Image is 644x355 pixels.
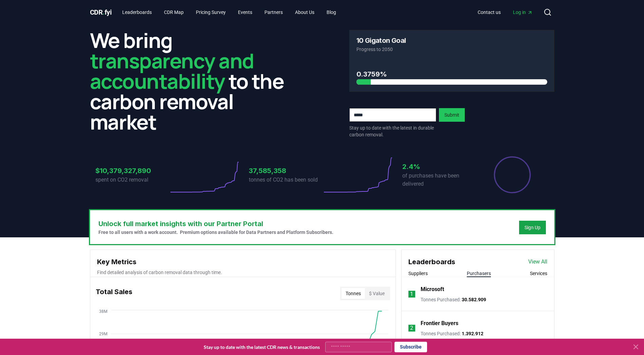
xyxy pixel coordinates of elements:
[519,221,546,234] button: Sign Up
[356,46,547,53] p: Progress to 2050
[408,257,455,267] h3: Leaderboards
[356,37,406,44] h3: 10 Gigaton Goal
[513,9,533,16] span: Log in
[249,166,322,176] h3: 37,585,358
[349,124,436,138] p: Stay up to date with the latest in durable carbon removal.
[410,290,413,298] p: 1
[249,176,322,184] p: tonnes of CO2 has been sold
[99,309,107,314] tspan: 38M
[408,270,428,277] button: Suppliers
[95,176,169,184] p: spent on CO2 removal
[99,332,107,336] tspan: 29M
[462,331,483,336] span: 1.392.912
[233,6,258,18] a: Events
[190,6,231,18] a: Pricing Survey
[525,224,540,231] a: Sign Up
[508,6,538,18] a: Log in
[402,162,476,172] h3: 2.4%
[472,6,506,18] a: Contact us
[356,69,547,79] h3: 0.3759%
[530,270,547,277] button: Services
[467,270,491,277] button: Purchasers
[342,288,365,299] button: Tonnes
[421,330,483,337] p: Tonnes Purchased :
[421,285,444,293] a: Microsoft
[421,296,486,303] p: Tonnes Purchased :
[90,7,112,17] a: CDR.fyi
[90,47,254,95] span: transparency and accountability
[90,8,112,16] span: CDR fyi
[98,229,333,236] p: Free to all users with a work account. Premium options available for Data Partners and Platform S...
[95,166,169,176] h3: $10,379,327,890
[90,30,295,132] h2: We bring to the carbon removal market
[528,258,547,266] a: View All
[421,319,458,327] a: Frontier Buyers
[410,324,413,332] p: 2
[321,6,342,18] a: Blog
[462,297,486,302] span: 30.582.909
[96,287,132,300] h3: Total Sales
[159,6,189,18] a: CDR Map
[439,108,465,122] button: Submit
[365,288,389,299] button: $ Value
[117,6,157,18] a: Leaderboards
[259,6,288,18] a: Partners
[97,257,389,267] h3: Key Metrics
[493,156,531,194] div: Percentage of sales delivered
[103,8,105,16] span: .
[117,6,342,18] nav: Main
[98,219,333,229] h3: Unlock full market insights with our Partner Portal
[402,172,476,188] p: of purchases have been delivered
[97,269,389,276] p: Find detailed analysis of carbon removal data through time.
[472,6,538,18] nav: Main
[290,6,320,18] a: About Us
